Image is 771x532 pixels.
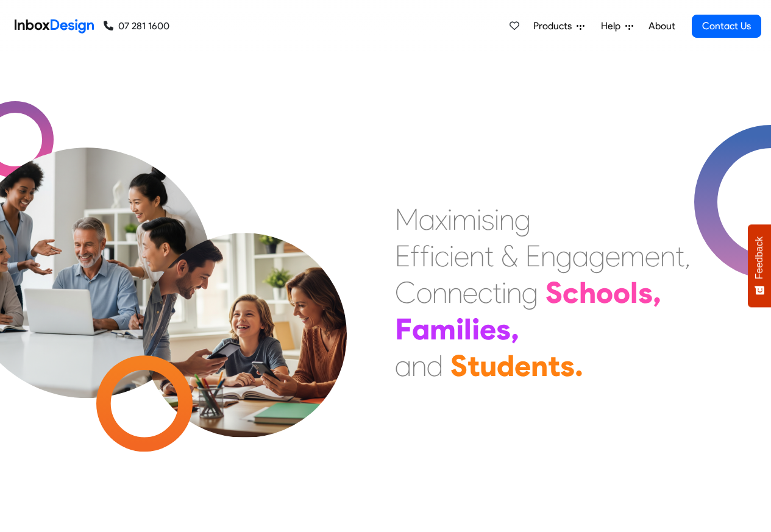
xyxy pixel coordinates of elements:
div: i [456,311,464,347]
div: E [525,238,541,274]
div: s [496,311,511,347]
div: c [435,238,449,274]
div: t [675,238,684,274]
div: i [477,201,481,238]
div: c [563,274,579,311]
div: t [467,347,480,384]
div: e [514,347,531,384]
div: n [541,238,556,274]
div: g [556,238,572,274]
div: g [514,201,531,238]
div: d [427,347,443,384]
div: n [469,238,485,274]
div: g [589,238,605,274]
div: & [501,238,518,274]
div: , [653,274,661,311]
div: n [499,201,514,238]
div: E [395,238,410,274]
div: o [596,274,613,311]
div: i [494,201,499,238]
button: Feedback - Show survey [748,224,771,307]
div: l [464,311,472,347]
div: m [452,201,477,238]
div: e [454,238,469,274]
div: C [395,274,416,311]
div: f [420,238,430,274]
div: n [660,238,675,274]
div: a [419,201,435,238]
div: n [531,347,548,384]
div: a [412,311,430,347]
div: x [435,201,447,238]
div: F [395,311,412,347]
div: S [545,274,563,311]
span: Feedback [754,236,765,279]
div: e [480,311,496,347]
div: g [522,274,538,311]
div: i [430,238,435,274]
div: s [481,201,494,238]
div: a [395,347,411,384]
div: c [478,274,492,311]
div: e [463,274,478,311]
div: n [432,274,447,311]
a: Products [528,14,589,38]
div: i [502,274,506,311]
a: About [645,14,678,38]
div: f [410,238,420,274]
div: , [684,238,691,274]
div: t [492,274,502,311]
div: h [579,274,596,311]
div: t [548,347,560,384]
div: s [638,274,653,311]
div: e [605,238,620,274]
div: S [450,347,467,384]
div: o [416,274,432,311]
a: Contact Us [692,15,761,38]
div: o [613,274,630,311]
div: . [575,347,583,384]
div: i [449,238,454,274]
span: Help [601,19,625,34]
div: d [497,347,514,384]
a: 07 281 1600 [104,19,169,34]
div: e [645,238,660,274]
div: t [485,238,494,274]
div: n [506,274,522,311]
div: a [572,238,589,274]
div: , [511,311,519,347]
div: i [472,311,480,347]
a: Help [596,14,638,38]
span: Products [533,19,577,34]
div: l [630,274,638,311]
div: u [480,347,497,384]
img: parents_with_child.png [117,182,372,438]
div: n [447,274,463,311]
div: n [411,347,427,384]
div: s [560,347,575,384]
div: m [620,238,645,274]
div: m [430,311,456,347]
div: M [395,201,419,238]
div: Maximising Efficient & Engagement, Connecting Schools, Families, and Students. [395,201,691,384]
div: i [447,201,452,238]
